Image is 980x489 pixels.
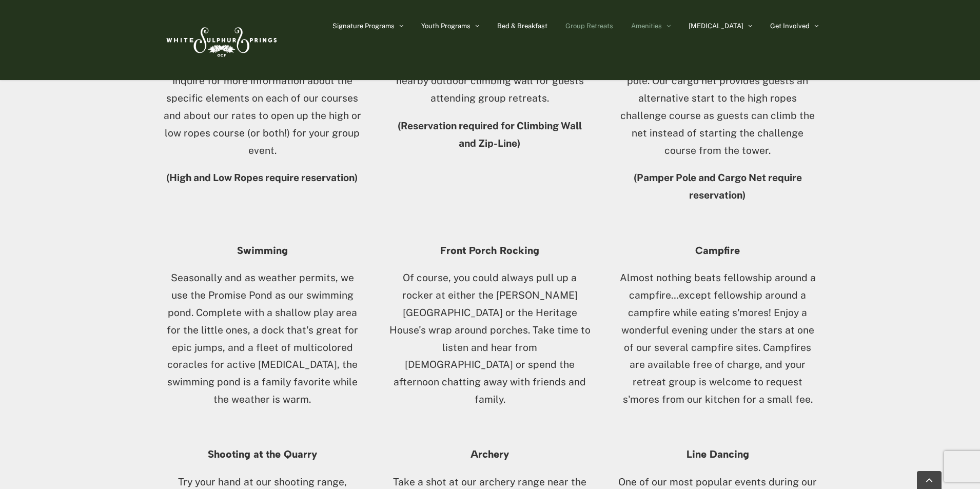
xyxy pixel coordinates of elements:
strong: (High and Low Ropes require reservation) [166,172,358,183]
p: Seasonally and as weather permits, we use the Promise Pond as our swimming pond. Complete with a ... [162,269,363,408]
span: Youth Programs [421,23,471,29]
h4: Swimming [162,245,363,256]
h4: Archery [389,448,591,460]
h4: Shooting at the Quarry [162,448,363,460]
span: Signature Programs [332,23,395,29]
h4: Line Dancing [617,448,818,460]
h4: Front Porch Rocking [389,245,591,256]
span: Group Retreats [565,23,613,29]
span: Bed & Breakfast [497,23,547,29]
img: White Sulphur Springs Logo [162,16,280,64]
span: Get Involved [770,23,810,29]
p: Of course, you could always pull up a rocker at either the [PERSON_NAME][GEOGRAPHIC_DATA] or the ... [389,269,591,408]
strong: (Reservation required for Climbing Wall and Zip-Line) [398,120,582,149]
p: Almost nothing beats fellowship around a campfire…except fellowship around a campfire while eatin... [617,269,818,408]
span: Amenities [631,23,662,29]
span: [MEDICAL_DATA] [689,23,743,29]
h4: Campfire [617,245,818,256]
strong: (Pamper Pole and Cargo Net require reservation) [634,172,802,201]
